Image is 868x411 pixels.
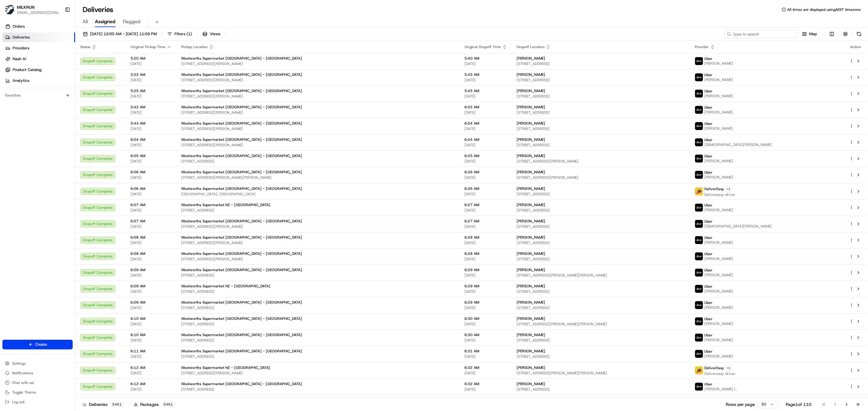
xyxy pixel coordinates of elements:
span: [STREET_ADDRESS][PERSON_NAME] [181,126,455,131]
span: [PERSON_NAME] [704,110,733,115]
span: [STREET_ADDRESS] [517,78,685,82]
img: uber-new-logo.jpeg [695,155,703,162]
span: [STREET_ADDRESS][PERSON_NAME][PERSON_NAME] [181,175,455,180]
h1: Deliveries [83,5,113,14]
div: 5461 [161,402,175,407]
span: [PERSON_NAME] [704,159,733,163]
span: [STREET_ADDRESS][PERSON_NAME] [181,94,455,99]
span: [PERSON_NAME] [517,186,545,191]
span: [DATE] [131,273,171,278]
span: 6:12 AM [131,382,171,386]
span: Uber [704,300,712,305]
span: [DATE] [131,240,171,245]
span: [DATE] [464,257,507,261]
span: 6:28 AM [464,235,507,240]
span: Providers [13,45,29,51]
span: [STREET_ADDRESS] [181,305,455,310]
span: [STREET_ADDRESS] [181,338,455,343]
span: Delivereasy driver [704,371,735,376]
span: [PERSON_NAME] [517,153,545,158]
span: Woolworths Supermarket NZ - [GEOGRAPHIC_DATA] [181,365,270,370]
span: [STREET_ADDRESS][PERSON_NAME] [517,159,685,164]
span: Woolworths Supermarket NZ - [GEOGRAPHIC_DATA] [181,202,270,207]
button: MILKRUNMILKRUN[EMAIL_ADDRESS][DOMAIN_NAME] [2,2,62,17]
span: [DATE] [464,322,507,326]
span: [PERSON_NAME] [704,338,733,342]
span: Settings [12,361,26,366]
div: Page 1 of 110 [786,401,811,407]
span: Woolworths Supermarket [GEOGRAPHIC_DATA] - [GEOGRAPHIC_DATA] [181,56,302,61]
span: Uber [704,349,712,354]
span: [DATE] [464,78,507,82]
img: uber-new-logo.jpeg [695,106,703,114]
span: All times are displayed using AEST timezone [787,7,861,12]
span: Uber [704,154,712,159]
span: Analytics [13,78,29,83]
span: Uber [704,382,712,387]
span: Woolworths Supermarket [GEOGRAPHIC_DATA] - [GEOGRAPHIC_DATA] [181,316,302,321]
span: 6:07 AM [131,202,171,207]
span: Uber [704,284,712,289]
span: [STREET_ADDRESS] [517,126,685,131]
span: Woolworths Supermarket [GEOGRAPHIC_DATA] - [GEOGRAPHIC_DATA] [181,137,302,142]
span: [STREET_ADDRESS] [517,143,685,147]
span: 6:04 AM [131,137,171,142]
span: Uber [704,121,712,126]
a: Deliveries [2,32,75,42]
button: Create [2,340,73,349]
span: Woolworths Supermarket [GEOGRAPHIC_DATA] - [GEOGRAPHIC_DATA] [181,300,302,305]
span: Nash AI [13,56,26,62]
span: 6:09 AM [131,300,171,305]
span: 5:23 AM [131,72,171,77]
span: 5:40 AM [464,56,507,61]
span: Toggle Theme [12,390,36,395]
span: 6:08 AM [131,235,171,240]
span: [DATE] [464,208,507,213]
div: Action [849,45,862,49]
span: [DATE] [464,224,507,229]
span: [PERSON_NAME] [517,137,545,142]
span: ( 1 ) [187,31,192,37]
span: [DEMOGRAPHIC_DATA][PERSON_NAME] [704,142,772,147]
span: Woolworths Supermarket [GEOGRAPHIC_DATA] - [GEOGRAPHIC_DATA] [181,219,302,224]
button: +1 [725,365,732,371]
span: Dropoff Location [517,45,545,49]
span: [PERSON_NAME] [517,88,545,93]
span: [STREET_ADDRESS] [181,273,455,278]
img: uber-new-logo.jpeg [695,73,703,81]
button: [EMAIL_ADDRESS][DOMAIN_NAME] [17,10,60,15]
span: 6:30 AM [464,316,507,321]
img: uber-new-logo.jpeg [695,252,703,260]
button: Notifications [2,369,73,377]
span: Woolworths Supermarket NZ - [GEOGRAPHIC_DATA] [181,284,270,289]
span: [DATE] [464,61,507,66]
input: Type to search [725,30,797,38]
span: Uber [704,89,712,94]
span: [DATE] [464,175,507,180]
span: 6:06 AM [131,186,171,191]
img: uber-new-logo.jpeg [695,269,703,277]
img: uber-new-logo.jpeg [695,301,703,309]
span: [DATE] [131,94,171,99]
span: [PERSON_NAME] [704,354,733,359]
span: [DATE] [131,289,171,294]
span: 6:32 AM [464,365,507,370]
span: [DATE] [464,289,507,294]
span: [PERSON_NAME] [517,121,545,126]
span: [DATE] [131,126,171,131]
span: [STREET_ADDRESS] [181,387,455,392]
span: [STREET_ADDRESS][PERSON_NAME] [181,371,455,375]
span: 6:30 AM [464,332,507,337]
span: Woolworths Supermarket [GEOGRAPHIC_DATA] - [GEOGRAPHIC_DATA] [181,235,302,240]
span: [PERSON_NAME] [704,305,733,310]
span: [STREET_ADDRESS] [517,61,685,66]
span: Woolworths Supermarket [GEOGRAPHIC_DATA] - [GEOGRAPHIC_DATA] [181,121,302,126]
span: [DATE] [131,322,171,326]
button: Filters(1) [165,30,195,38]
div: Deliveries [83,401,124,407]
span: 6:29 AM [464,300,507,305]
span: 6:04 AM [464,121,507,126]
button: [DATE] 12:00 AM - [DATE] 11:59 PM [80,30,159,38]
span: [PERSON_NAME] [517,72,545,77]
span: [PERSON_NAME] [517,170,545,175]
